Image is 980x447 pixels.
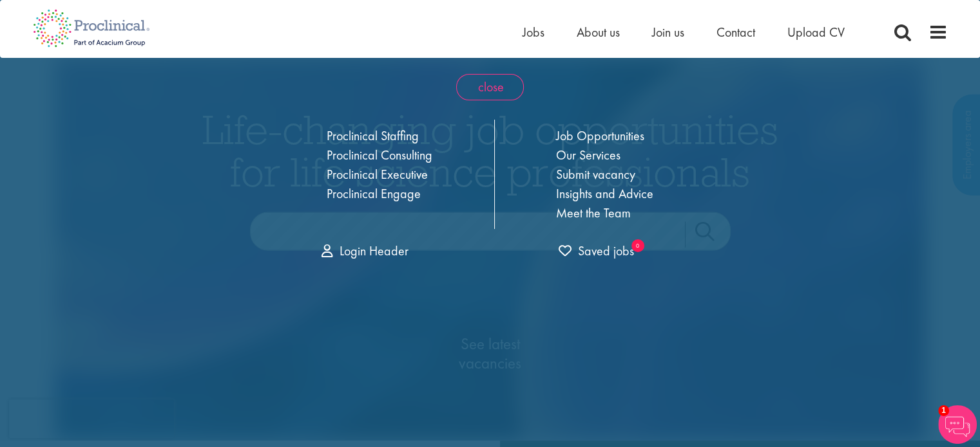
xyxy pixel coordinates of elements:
[787,24,845,41] a: Upload CV
[322,242,408,259] a: Login Header
[327,185,421,202] a: Proclinical Engage
[327,147,432,163] a: Proclinical Consulting
[327,166,428,183] a: Proclinical Executive
[716,24,755,41] a: Contact
[327,127,419,144] a: Proclinical Staffing
[559,242,634,260] a: trigger for shortlist
[577,24,620,41] a: About us
[559,242,634,259] span: Saved jobs
[523,24,544,41] a: Jobs
[456,74,524,100] span: close
[631,239,644,252] sub: 0
[938,405,977,444] img: Chatbot
[556,127,644,144] a: Job Opportunities
[556,205,631,221] a: Meet the Team
[556,166,635,183] a: Submit vacancy
[556,147,620,163] a: Our Services
[556,185,653,202] a: Insights and Advice
[938,405,949,416] span: 1
[652,24,684,41] a: Join us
